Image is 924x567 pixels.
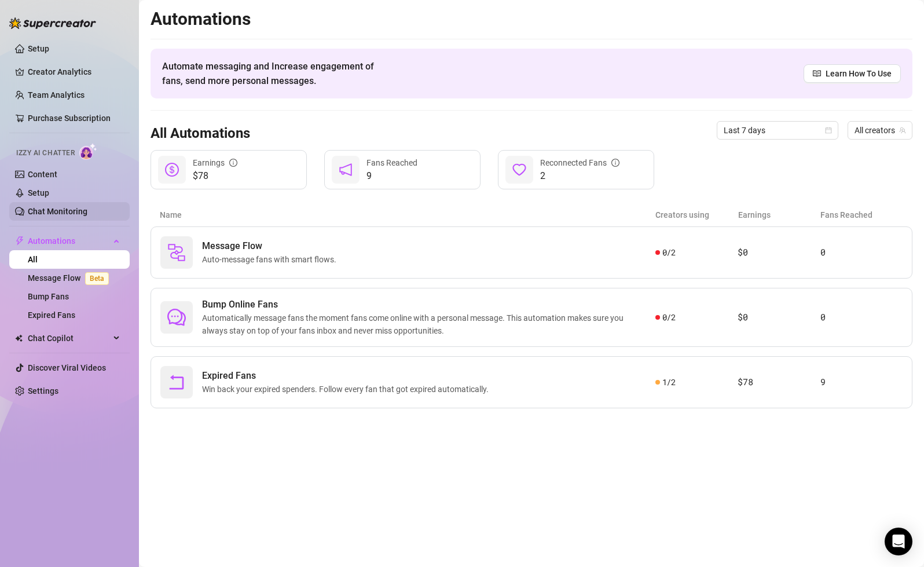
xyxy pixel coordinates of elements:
[193,156,237,169] div: Earnings
[366,158,417,167] span: Fans Reached
[16,148,75,159] span: Izzy AI Chatter
[855,122,905,139] span: All creators
[202,253,341,266] span: Auto-message fans with smart flows.
[540,169,619,183] span: 2
[15,334,23,342] img: Chat Copilot
[28,363,106,372] a: Discover Viral Videos
[826,67,892,80] span: Learn How To Use
[193,169,237,183] span: $78
[820,375,903,389] article: 9
[165,163,179,177] span: dollar
[85,272,109,285] span: Beta
[738,375,820,389] article: $78
[167,308,186,327] span: comment
[28,44,49,53] a: Setup
[339,163,353,177] span: notification
[366,169,417,183] span: 9
[885,528,912,555] div: Open Intercom Messenger
[202,312,655,337] span: Automatically message fans the moment fans come online with a personal message. This automation m...
[167,373,186,392] span: rollback
[15,236,24,246] span: thunderbolt
[662,246,676,259] span: 0 / 2
[820,310,903,324] article: 0
[820,246,903,259] article: 0
[28,63,120,81] a: Creator Analytics
[167,243,186,262] img: svg%3e
[899,127,906,134] span: team
[160,208,655,221] article: Name
[804,64,901,83] a: Learn How To Use
[9,17,96,29] img: logo-BBDzfeDw.svg
[662,311,676,324] span: 0 / 2
[202,239,341,253] span: Message Flow
[28,207,87,216] a: Chat Monitoring
[813,69,821,78] span: read
[738,208,821,221] article: Earnings
[655,208,738,221] article: Creators using
[738,246,820,259] article: $0
[28,188,49,197] a: Setup
[28,273,113,283] a: Message FlowBeta
[820,208,903,221] article: Fans Reached
[28,90,85,100] a: Team Analytics
[738,310,820,324] article: $0
[512,163,526,177] span: heart
[79,143,97,160] img: AI Chatter
[28,170,57,179] a: Content
[28,310,75,320] a: Expired Fans
[28,232,110,250] span: Automations
[540,156,619,169] div: Reconnected Fans
[28,386,58,396] a: Settings
[151,8,912,30] h2: Automations
[28,329,110,347] span: Chat Copilot
[28,292,69,301] a: Bump Fans
[825,127,832,134] span: calendar
[229,159,237,167] span: info-circle
[162,59,385,88] span: Automate messaging and Increase engagement of fans, send more personal messages.
[151,125,250,143] h3: All Automations
[202,369,493,383] span: Expired Fans
[202,298,655,312] span: Bump Online Fans
[202,383,493,396] span: Win back your expired spenders. Follow every fan that got expired automatically.
[662,376,676,389] span: 1 / 2
[28,114,111,123] a: Purchase Subscription
[28,255,38,264] a: All
[611,159,619,167] span: info-circle
[724,122,831,139] span: Last 7 days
